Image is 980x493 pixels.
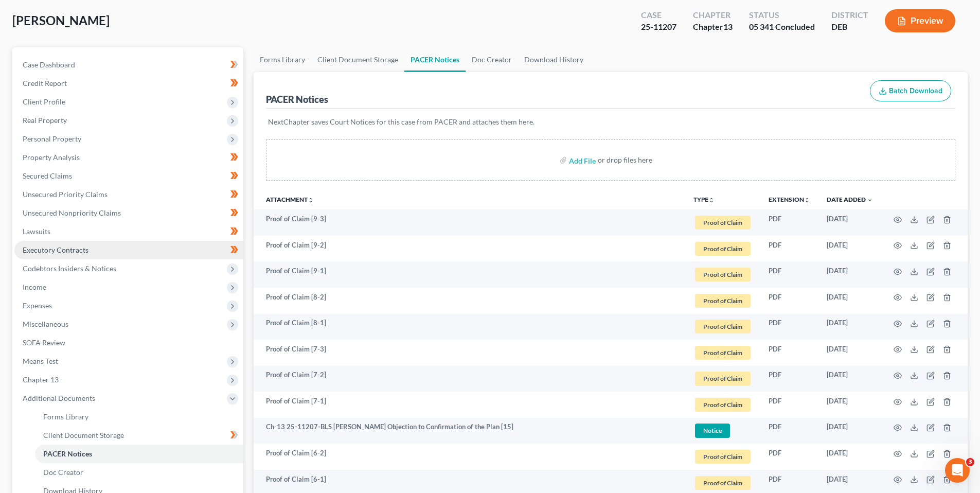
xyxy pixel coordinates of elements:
[695,450,751,464] span: Proof of Claim
[760,418,818,444] td: PDF
[885,9,955,32] button: Preview
[760,209,818,236] td: PDF
[818,418,881,444] td: [DATE]
[695,372,751,385] span: Proof of Claim
[693,214,752,231] a: Proof of Claim
[818,444,881,470] td: [DATE]
[693,318,752,335] a: Proof of Claim
[760,261,818,288] td: PDF
[695,268,751,281] span: Proof of Claim
[760,366,818,392] td: PDF
[693,9,733,21] div: Chapter
[641,21,676,33] div: 25-11207
[966,458,974,466] span: 3
[695,320,751,333] span: Proof of Claim
[43,431,124,439] span: Client Document Storage
[818,366,881,392] td: [DATE]
[23,320,68,328] span: Miscellaneous
[889,86,942,95] span: Batch Download
[760,314,818,340] td: PDF
[693,448,752,465] a: Proof of Claim
[693,266,752,283] a: Proof of Claim
[14,241,243,259] a: Executory Contracts
[769,196,810,203] a: Extensionunfold_more
[35,445,243,463] a: PACER Notices
[14,167,243,185] a: Secured Claims
[945,458,970,483] iframe: Intercom live chat
[23,153,80,162] span: Property Analysis
[23,227,50,236] span: Lawsuits
[43,412,88,421] span: Forms Library
[254,444,685,470] td: Proof of Claim [6-2]
[254,288,685,314] td: Proof of Claim [8-2]
[23,208,121,217] span: Unsecured Nonpriority Claims
[749,21,815,33] div: 05 341 Concluded
[14,204,243,222] a: Unsecured Nonpriority Claims
[723,22,733,31] span: 13
[641,9,676,21] div: Case
[254,314,685,340] td: Proof of Claim [8-1]
[818,392,881,418] td: [DATE]
[254,236,685,262] td: Proof of Claim [9-2]
[818,236,881,262] td: [DATE]
[818,288,881,314] td: [DATE]
[695,476,751,490] span: Proof of Claim
[14,222,243,241] a: Lawsuits
[818,314,881,340] td: [DATE]
[35,408,243,426] a: Forms Library
[693,474,752,491] a: Proof of Claim
[818,209,881,236] td: [DATE]
[760,392,818,418] td: PDF
[818,340,881,366] td: [DATE]
[23,338,65,347] span: SOFA Review
[518,47,590,72] a: Download History
[827,196,873,203] a: Date Added expand_more
[254,392,685,418] td: Proof of Claim [7-1]
[693,240,752,257] a: Proof of Claim
[23,60,75,69] span: Case Dashboard
[695,398,751,412] span: Proof of Claim
[693,396,752,413] a: Proof of Claim
[695,216,751,230] span: Proof of Claim
[760,444,818,470] td: PDF
[831,9,868,21] div: District
[254,261,685,288] td: Proof of Claim [9-1]
[14,74,243,93] a: Credit Report
[23,97,65,106] span: Client Profile
[43,468,83,477] span: Doc Creator
[598,155,652,165] div: or drop files here
[266,93,328,105] div: PACER Notices
[254,340,685,366] td: Proof of Claim [7-3]
[23,116,67,125] span: Real Property
[12,13,110,28] span: [PERSON_NAME]
[693,292,752,309] a: Proof of Claim
[23,264,116,273] span: Codebtors Insiders & Notices
[831,21,868,33] div: DEB
[23,245,88,254] span: Executory Contracts
[308,197,314,203] i: unfold_more
[35,463,243,482] a: Doc Creator
[254,209,685,236] td: Proof of Claim [9-3]
[695,346,751,360] span: Proof of Claim
[254,366,685,392] td: Proof of Claim [7-2]
[43,449,92,458] span: PACER Notices
[14,56,243,74] a: Case Dashboard
[693,21,733,33] div: Chapter
[695,294,751,308] span: Proof of Claim
[760,288,818,314] td: PDF
[760,340,818,366] td: PDF
[760,236,818,262] td: PDF
[466,47,518,72] a: Doc Creator
[818,261,881,288] td: [DATE]
[708,197,715,203] i: unfold_more
[870,80,951,102] button: Batch Download
[311,47,404,72] a: Client Document Storage
[14,333,243,352] a: SOFA Review
[14,148,243,167] a: Property Analysis
[693,422,752,439] a: Notice
[404,47,466,72] a: PACER Notices
[266,196,314,203] a: Attachmentunfold_more
[693,370,752,387] a: Proof of Claim
[867,197,873,203] i: expand_more
[695,424,730,437] span: Notice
